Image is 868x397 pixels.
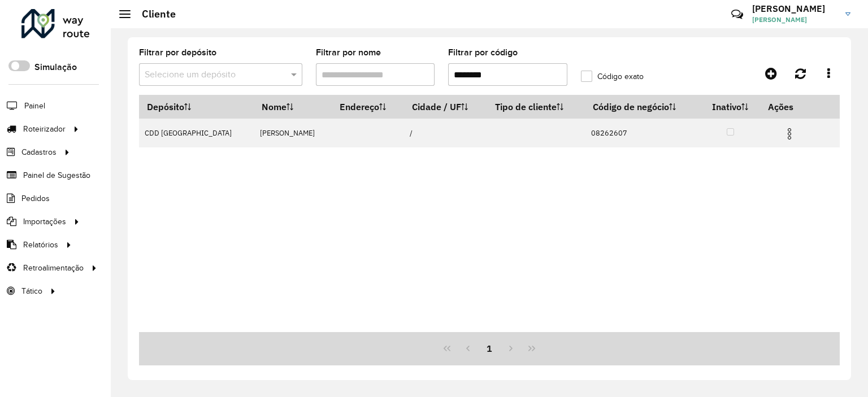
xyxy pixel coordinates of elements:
span: Importações [23,216,66,228]
th: Endereço [332,95,404,119]
label: Simulação [34,60,77,74]
span: Tático [21,285,42,297]
td: 08262607 [585,119,700,147]
span: Painel [24,100,45,112]
label: Filtrar por nome [316,46,381,59]
td: / [404,119,487,147]
span: Roteirizador [23,123,66,135]
td: [PERSON_NAME] [254,119,332,147]
h2: Cliente [131,8,176,20]
span: Retroalimentação [23,262,84,274]
th: Depósito [139,95,254,119]
th: Tipo de cliente [487,95,585,119]
button: 1 [479,338,500,359]
th: Cidade / UF [404,95,487,119]
span: [PERSON_NAME] [752,15,837,25]
td: CDD [GEOGRAPHIC_DATA] [139,119,254,147]
label: Filtrar por depósito [139,46,216,59]
label: Código exato [581,71,644,82]
th: Nome [254,95,332,119]
a: Contato Rápido [725,2,749,27]
span: Relatórios [23,239,58,251]
th: Código de negócio [585,95,700,119]
span: Cadastros [21,146,57,158]
th: Inativo [700,95,761,119]
span: Pedidos [21,193,50,204]
th: Ações [760,95,828,119]
span: Painel de Sugestão [23,169,90,181]
h3: [PERSON_NAME] [752,3,837,14]
label: Filtrar por código [448,46,518,59]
